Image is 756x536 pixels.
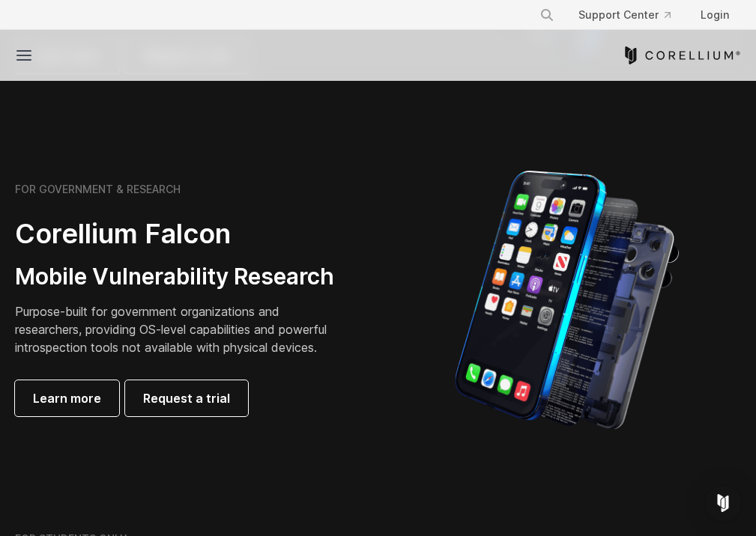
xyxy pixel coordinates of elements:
[533,1,560,28] button: Search
[566,1,683,28] a: Support Center
[689,1,741,28] a: Login
[33,389,101,407] span: Learn more
[454,169,680,431] img: iPhone model separated into the mechanics used to build the physical device.
[125,380,248,416] a: Request a trial
[527,1,741,28] div: Navigation Menu
[705,485,741,521] div: Open Intercom Messenger
[15,217,342,251] h2: Corellium Falcon
[15,380,119,416] a: Learn more
[143,389,230,407] span: Request a trial
[15,263,342,291] h3: Mobile Vulnerability Research
[15,183,181,196] h6: FOR GOVERNMENT & RESEARCH
[15,302,342,356] p: Purpose-built for government organizations and researchers, providing OS-level capabilities and p...
[622,46,741,64] a: Corellium Home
